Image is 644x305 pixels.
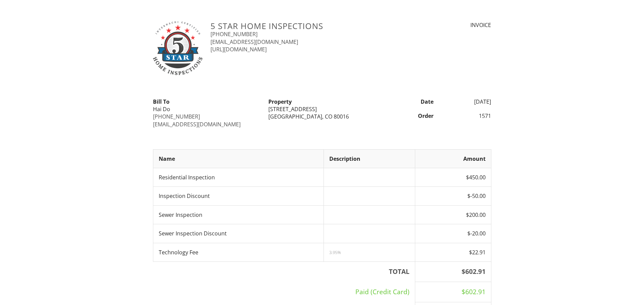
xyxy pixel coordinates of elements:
[415,243,491,261] td: $22.91
[210,38,298,46] a: [EMAIL_ADDRESS][DOMAIN_NAME]
[210,21,404,30] h3: 5 Star Home Inspections
[210,30,258,38] a: [PHONE_NUMBER]
[438,112,495,120] div: 1571
[153,261,415,282] th: TOTAL
[324,149,415,168] th: Description
[415,205,491,224] td: $200.00
[153,113,200,120] a: [PHONE_NUMBER]
[153,224,324,243] td: Sewer Inspection Discount
[415,149,491,168] th: Amount
[438,98,495,105] div: [DATE]
[415,224,491,243] td: $-20.00
[153,21,203,75] img: 5StarHomeInspections-logo.jpg
[153,149,324,168] th: Name
[153,98,170,105] strong: Bill To
[329,250,409,255] div: 3.95%
[413,21,491,29] div: INVOICE
[415,261,491,282] th: $602.91
[153,243,324,261] td: Technology Fee
[380,98,438,105] div: Date
[415,187,491,205] td: $-50.00
[153,282,415,302] td: Paid (Credit Card)
[153,105,260,113] div: Hai Do
[268,98,292,105] strong: Property
[415,168,491,186] td: $450.00
[153,168,324,186] td: Residential Inspection
[153,187,324,205] td: Inspection Discount
[415,282,491,302] td: $602.91
[153,205,324,224] td: Sewer Inspection
[210,46,267,53] a: [URL][DOMAIN_NAME]
[380,112,438,120] div: Order
[268,113,376,120] div: [GEOGRAPHIC_DATA], CO 80016
[268,105,376,113] div: [STREET_ADDRESS]
[153,121,241,128] a: [EMAIL_ADDRESS][DOMAIN_NAME]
